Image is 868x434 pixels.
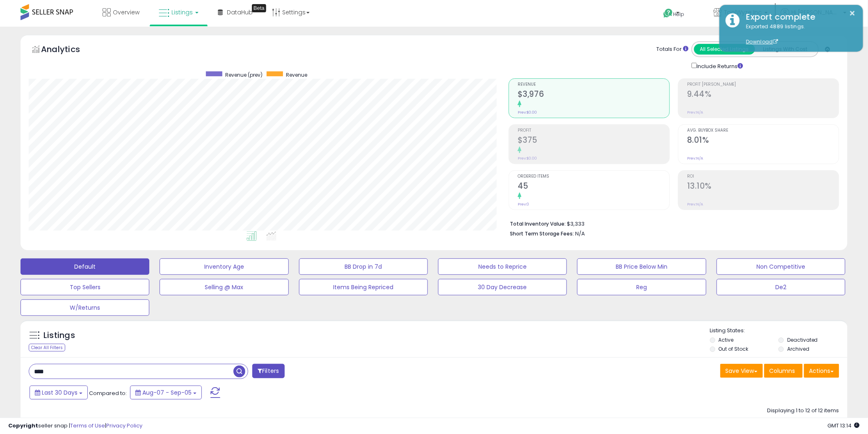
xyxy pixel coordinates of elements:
[518,128,669,133] span: Profit
[299,258,428,275] button: BB Drop in 7d
[8,422,142,430] div: seller snap | |
[770,367,795,375] span: Columns
[740,23,857,46] div: Exported 4889 listings.
[510,220,566,227] b: Total Inventory Value:
[787,345,809,352] label: Archived
[252,364,284,378] button: Filters
[767,407,839,415] div: Displaying 1 to 12 of 12 items
[160,279,288,295] button: Selling @ Max
[710,327,847,335] p: Listing States:
[142,388,192,397] span: Aug-07 - Sep-05
[518,174,669,179] span: Ordered Items
[687,174,839,179] span: ROI
[719,336,734,343] label: Active
[510,218,833,228] li: $3,333
[225,71,263,78] span: Revenue (prev)
[41,43,96,57] h5: Analytics
[687,82,839,87] span: Profit [PERSON_NAME]
[227,8,253,16] span: DataHub
[160,258,288,275] button: Inventory Age
[21,299,149,316] button: W/Returns
[438,258,567,275] button: Needs to Reprice
[8,422,38,429] strong: Copyright
[286,71,307,78] span: Revenue
[687,181,839,192] h2: 13.10%
[21,258,149,275] button: Default
[30,386,88,400] button: Last 30 Days
[577,279,706,295] button: Reg
[764,364,803,378] button: Columns
[717,279,845,295] button: De2
[518,89,669,101] h2: $3,976
[518,135,669,146] h2: $375
[89,389,127,397] span: Compared to:
[518,82,669,87] span: Revenue
[687,202,703,207] small: Prev: N/A
[787,336,818,343] label: Deactivated
[674,11,685,18] span: Help
[42,388,78,397] span: Last 30 Days
[518,156,537,161] small: Prev: $0.00
[694,44,755,55] button: All Selected Listings
[687,110,703,115] small: Prev: N/A
[510,230,574,237] b: Short Term Storage Fees:
[577,258,706,275] button: BB Price Below Min
[252,4,266,12] div: Tooltip anchor
[687,128,839,133] span: Avg. Buybox Share
[850,8,856,18] button: ×
[575,230,585,238] span: N/A
[171,8,193,16] span: Listings
[21,279,149,295] button: Top Sellers
[687,135,839,146] h2: 8.01%
[106,422,142,429] a: Privacy Policy
[29,344,65,352] div: Clear All Filters
[746,38,778,45] a: Download
[113,8,139,16] span: Overview
[438,279,567,295] button: 30 Day Decrease
[43,330,75,341] h5: Listings
[685,61,753,70] div: Include Returns
[518,202,529,207] small: Prev: 0
[657,46,689,53] div: Totals For
[663,8,674,18] i: Get Help
[719,345,749,352] label: Out of Stock
[717,258,845,275] button: Non Competitive
[687,156,703,161] small: Prev: N/A
[70,422,105,429] a: Terms of Use
[740,11,857,23] div: Export complete
[804,364,839,378] button: Actions
[130,386,202,400] button: Aug-07 - Sep-05
[657,2,701,27] a: Help
[299,279,428,295] button: Items Being Repriced
[828,422,860,429] span: 2025-10-6 13:14 GMT
[518,181,669,192] h2: 45
[687,89,839,101] h2: 9.44%
[518,110,537,115] small: Prev: $0.00
[720,364,763,378] button: Save View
